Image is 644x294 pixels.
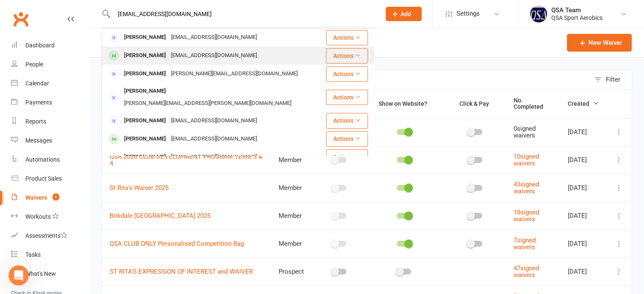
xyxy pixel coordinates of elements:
[386,7,422,21] button: Add
[326,131,368,146] button: Actions
[110,184,169,192] a: St Rita's Waiver 2025
[169,115,260,127] div: [EMAIL_ADDRESS][DOMAIN_NAME]
[506,90,560,118] th: No. Completed
[149,3,164,19] div: Close
[25,251,41,258] div: Tasks
[25,175,62,182] div: Product Sales
[72,24,155,41] div: Expand window
[122,31,169,44] div: [PERSON_NAME]
[110,212,210,220] a: Birkdale [GEOGRAPHIC_DATA] 2025
[25,270,56,277] div: What's New
[53,193,59,201] span: 1
[514,181,539,195] a: 43signed waivers
[590,70,632,89] button: Filter
[25,232,67,239] div: Assessments
[145,226,159,239] button: Send a message…
[13,229,20,236] button: Emoji picker
[459,100,489,107] span: Click & Pay
[371,99,437,109] button: Show on Website?
[88,28,149,37] div: Expand window
[40,229,47,236] button: Upload attachment
[25,137,52,144] div: Messages
[133,3,149,19] button: Home
[514,264,539,279] a: 47signed waivers
[551,14,603,22] div: QSA Sport Aerobics
[7,76,163,249] div: Toby says…
[560,258,606,286] td: [DATE]
[560,202,606,230] td: [DATE]
[326,149,368,165] button: Actions
[88,46,149,55] div: Download transcript
[122,151,169,163] div: [PERSON_NAME]
[326,66,368,82] button: Actions
[25,61,43,68] div: People
[560,230,606,258] td: [DATE]
[169,133,260,145] div: [EMAIL_ADDRESS][DOMAIN_NAME]
[11,55,89,74] a: People
[271,230,315,258] td: Member
[452,99,498,109] button: Click & Pay
[25,80,49,87] div: Calendar
[27,229,33,236] button: Gif picker
[10,8,31,30] a: Clubworx
[456,4,480,23] span: Settings
[11,112,89,131] a: Reports
[14,118,156,168] div: When selecting the information columns for your report, look for payment-related fields that show...
[514,125,536,140] span: 0 signed waivers
[169,49,260,62] div: [EMAIL_ADDRESS][DOMAIN_NAME]
[169,31,260,44] div: [EMAIL_ADDRESS][DOMAIN_NAME]
[11,74,89,93] a: Calendar
[567,34,632,52] a: New Waiver
[560,174,606,202] td: [DATE]
[25,213,51,220] div: Workouts
[111,8,375,20] input: Search...
[14,81,156,114] div: To add upcoming payment amount information to your report, you'll need to include payment-related...
[11,188,89,207] a: Waivers 1
[514,236,536,251] a: 7signed waivers
[122,97,294,110] div: [PERSON_NAME][EMAIL_ADDRESS][PERSON_NAME][DOMAIN_NAME]
[110,268,253,275] a: ST RITA'S EXPRESSION OF INTEREST and WAIVER
[122,68,169,80] div: [PERSON_NAME]
[169,151,260,163] div: [EMAIL_ADDRESS][DOMAIN_NAME]
[530,5,547,22] img: thumb_image1645967867.png
[37,39,156,64] div: Thank you. And how do I add a filter to show what their upcoming payment amount is?
[11,169,89,188] a: Product Sales
[11,226,89,245] a: Assessments
[11,150,89,169] a: Automations
[326,90,368,105] button: Actions
[35,107,42,114] a: Source reference 143271:
[54,229,61,236] button: Start recording
[25,194,47,201] div: Waivers
[7,76,163,248] div: To add upcoming payment amount information to your report, you'll need to include payment-related...
[41,4,96,11] h1: [PERSON_NAME]
[72,41,155,59] div: Download transcript
[14,173,156,214] div: The Net Revenue Table functionality shows payment amounts and their status (including "Upcoming" ...
[8,265,29,286] iframe: Intercom live chat
[24,5,38,18] img: Profile image for Toby
[326,48,368,63] button: Actions
[326,113,368,128] button: Actions
[271,202,315,230] td: Member
[514,209,539,223] a: 18signed waivers
[122,133,169,145] div: [PERSON_NAME]
[3,193,152,224] div: Enable microphone access in your browser settings to use Voice Notes.
[271,146,315,174] td: Member
[401,11,411,17] span: Add
[560,146,606,174] td: [DATE]
[41,11,105,19] p: The team can also help
[122,85,169,97] div: [PERSON_NAME]
[568,99,599,109] button: Created
[25,99,52,106] div: Payments
[11,36,89,55] a: Dashboard
[568,100,599,107] span: Created
[560,118,606,146] td: [DATE]
[25,42,55,49] div: Dashboard
[110,153,262,168] a: QSA 2026 CLUB DEVELOPMENT PROGRAM TERM 3 & 4
[25,156,60,163] div: Automations
[11,207,89,226] a: Workouts
[6,3,22,19] button: go back
[606,74,620,85] div: Filter
[379,100,427,107] span: Show on Website?
[11,245,89,264] a: Tasks
[11,264,89,283] a: What's New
